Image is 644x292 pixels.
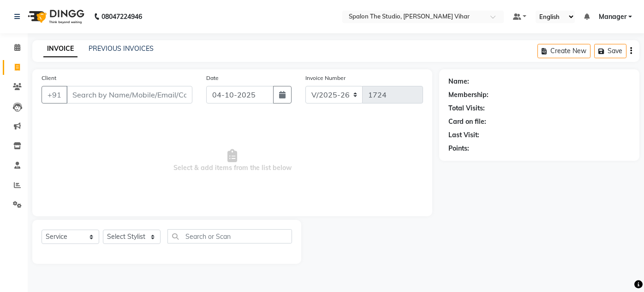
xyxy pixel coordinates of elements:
[42,74,56,82] label: Client
[448,103,485,113] div: Total Visits:
[448,130,479,140] div: Last Visit:
[89,44,154,53] a: PREVIOUS INVOICES
[43,41,78,57] a: INVOICE
[305,74,346,82] label: Invoice Number
[206,74,219,82] label: Date
[66,86,192,103] input: Search by Name/Mobile/Email/Code
[42,115,423,207] span: Select & add items from the list below
[448,90,489,100] div: Membership:
[599,12,626,22] span: Manager
[448,77,469,86] div: Name:
[42,86,67,103] button: +91
[448,117,486,127] div: Card on file:
[101,4,142,30] b: 08047224946
[24,4,87,30] img: logo
[167,229,292,243] input: Search or Scan
[594,44,626,58] button: Save
[448,144,469,153] div: Points:
[537,44,590,58] button: Create New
